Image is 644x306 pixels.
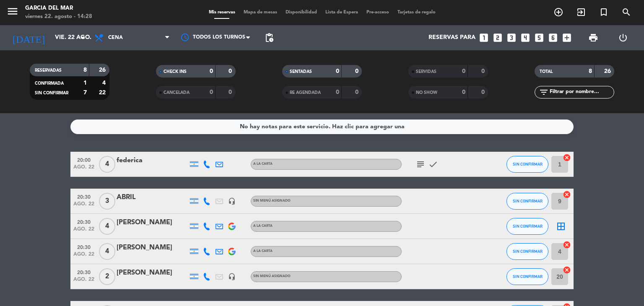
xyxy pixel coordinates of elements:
img: google-logo.png [228,223,236,230]
div: LOG OUT [608,25,638,50]
span: ago. 22 [73,252,94,261]
span: SIN CONFIRMAR [513,162,543,166]
i: add_circle_outline [553,7,563,17]
strong: 0 [481,68,486,74]
input: Filtrar por nombre... [549,88,614,97]
span: Tarjetas de regalo [393,10,440,15]
div: Garcia del Mar [25,4,92,13]
strong: 0 [336,89,339,95]
span: Mapa de mesas [239,10,281,15]
strong: 0 [229,68,234,74]
span: Lista de Espera [321,10,362,15]
span: SIN CONFIRMAR [513,199,543,203]
span: Sin menú asignado [253,275,291,278]
i: cancel [563,241,571,249]
i: cancel [563,266,571,274]
span: 20:30 [73,192,94,201]
span: 4 [99,218,115,235]
strong: 0 [210,68,213,74]
strong: 0 [462,68,465,74]
strong: 26 [604,68,613,74]
button: SIN CONFIRMAR [506,193,548,210]
span: CHECK INS [164,70,187,74]
div: viernes 22. agosto - 14:28 [25,13,92,21]
span: RESERVADAS [35,68,62,73]
i: looks_5 [534,32,545,43]
strong: 0 [210,89,213,95]
div: [PERSON_NAME] [117,267,188,278]
span: RE AGENDADA [290,91,321,95]
i: headset_mic [228,197,236,205]
span: 20:30 [73,267,94,277]
strong: 0 [481,89,486,95]
span: Pre-acceso [362,10,393,15]
strong: 8 [83,67,87,73]
span: SENTADAS [290,70,312,74]
button: SIN CONFIRMAR [506,218,548,235]
span: SIN CONFIRMAR [513,224,543,228]
span: ago. 22 [73,164,94,174]
span: print [588,33,598,43]
i: [DATE] [6,29,51,47]
span: 20:30 [73,217,94,226]
i: looks_3 [506,32,517,43]
span: Cena [108,35,123,41]
button: SIN CONFIRMAR [506,268,548,285]
i: check [428,159,438,169]
i: arrow_drop_down [78,33,88,43]
div: [PERSON_NAME] [117,217,188,228]
i: cancel [563,190,571,199]
button: menu [6,5,19,21]
span: A LA CARTA [253,162,273,166]
span: 20:30 [73,242,94,252]
span: pending_actions [264,33,274,43]
div: [PERSON_NAME] [117,242,188,253]
i: menu [6,5,19,18]
div: No hay notas para este servicio. Haz clic para agregar una [240,122,405,132]
i: looks_6 [548,32,558,43]
strong: 0 [355,89,360,95]
strong: 8 [589,68,592,74]
span: Disponibilidad [281,10,321,15]
strong: 4 [102,80,107,86]
i: looks_two [492,32,503,43]
strong: 0 [462,89,465,95]
strong: 0 [336,68,339,74]
i: border_all [556,221,566,231]
i: headset_mic [228,273,236,280]
span: 20:00 [73,155,94,164]
span: 2 [99,268,115,285]
button: SIN CONFIRMAR [506,243,548,260]
i: turned_in_not [599,7,609,17]
img: google-logo.png [228,248,236,255]
i: exit_to_app [576,7,586,17]
i: looks_one [478,32,489,43]
button: SIN CONFIRMAR [506,156,548,173]
div: federica [117,155,188,166]
span: ago. 22 [73,226,94,236]
span: Reservas para [428,34,475,41]
i: subject [415,159,426,169]
strong: 22 [99,90,107,96]
span: 3 [99,193,115,210]
span: SIN CONFIRMAR [513,274,543,279]
span: SERVIDAS [416,70,436,74]
span: SIN CONFIRMAR [35,91,68,95]
span: CONFIRMADA [35,81,64,86]
i: search [621,7,631,17]
strong: 26 [99,67,107,73]
i: looks_4 [520,32,531,43]
span: TOTAL [540,70,553,74]
i: power_settings_new [618,33,628,43]
span: ago. 22 [73,277,94,286]
span: CANCELADA [164,91,190,95]
div: ABRIL [117,192,188,203]
strong: 0 [229,89,234,95]
span: Mis reservas [205,10,239,15]
strong: 0 [355,68,360,74]
span: 4 [99,243,115,260]
i: filter_list [539,87,549,97]
strong: 1 [83,80,87,86]
span: A LA CARTA [253,249,273,253]
span: SIN CONFIRMAR [513,249,543,254]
